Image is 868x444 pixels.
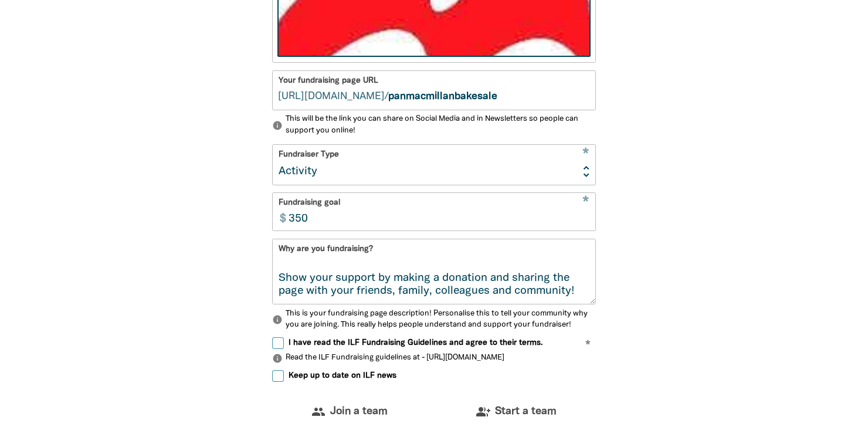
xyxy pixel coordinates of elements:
[272,114,596,137] p: This will be the link you can share on Social Media and in Newsletters so people can support you ...
[585,340,591,350] i: Required
[272,370,284,382] input: Keep up to date on ILF news
[278,90,385,104] span: [DOMAIN_NAME][URL]
[272,314,283,325] i: info
[272,353,596,364] p: Read the ILF Fundraising guidelines at - [URL][DOMAIN_NAME]
[273,71,595,110] div: fundraising.ilf.org.au/panmacmillanbakesale
[495,406,557,417] span: Start a team
[437,396,596,428] button: group_addStart a team
[330,406,388,417] span: Join a team
[272,396,428,428] button: groupJoin a team
[272,353,283,364] i: info
[282,194,595,231] input: eg. 350
[289,337,542,348] span: I have read the ILF Fundraising Guidelines and agree to their terms.
[273,260,595,304] textarea: We are raising funds to support the Indigenous Literacy Foundation (ILF) to provide books and lea...
[273,71,388,110] span: /
[272,120,283,131] i: info
[272,337,284,349] input: I have read the ILF Fundraising Guidelines and agree to their terms.
[273,193,286,231] span: $
[289,370,396,381] span: Keep up to date on ILF news
[272,309,596,331] p: This is your fundraising page description! Personalise this to tell your community why you are jo...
